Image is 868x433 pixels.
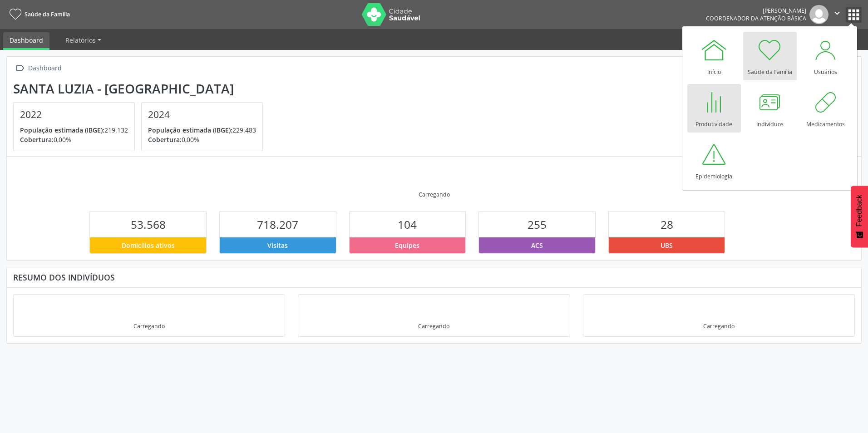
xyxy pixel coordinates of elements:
span: População estimada (IBGE): [148,126,232,134]
span: 53.568 [131,217,166,232]
span: Equipes [395,241,419,250]
a: Produtividade [687,84,741,133]
a: Saúde da Família [6,7,70,22]
a: Saúde da Família [743,32,797,80]
a:  Dashboard [13,62,63,75]
span: 28 [661,217,673,232]
div: Carregando [703,322,735,330]
div: Carregando [133,322,165,330]
span: Cobertura: [148,135,182,144]
div: Resumo dos indivíduos [13,272,855,282]
a: Epidemiologia [687,136,741,185]
span: Relatórios [65,36,96,44]
span: 104 [398,217,417,232]
span: Coordenador da Atenção Básica [706,15,806,22]
a: Dashboard [3,32,49,50]
span: ACS [531,241,543,250]
span: 718.207 [257,217,298,232]
p: 0,00% [20,135,128,144]
a: Usuários [799,32,853,80]
button:  [829,5,846,24]
p: 219.132 [20,125,128,135]
span: Feedback [855,195,863,226]
div: Dashboard [26,62,63,75]
h4: 2024 [148,109,256,120]
h4: 2022 [20,109,128,120]
div: Carregando [419,191,450,198]
span: Cobertura: [20,135,54,144]
p: 0,00% [148,135,256,144]
p: 229.483 [148,125,256,135]
a: Relatórios [59,32,108,48]
img: img [809,5,829,24]
div: Carregando [418,322,449,330]
div: [PERSON_NAME] [706,7,806,15]
span: População estimada (IBGE): [20,126,104,134]
a: Início [687,32,741,80]
span: Saúde da Família [25,10,70,18]
a: Indivíduos [743,84,797,133]
button: apps [846,7,862,23]
i:  [13,62,26,75]
a: Medicamentos [799,84,853,133]
span: UBS [661,241,673,250]
span: Domicílios ativos [122,241,175,250]
span: 255 [528,217,547,232]
i:  [832,8,842,18]
div: Santa Luzia - [GEOGRAPHIC_DATA] [13,81,269,96]
button: Feedback - Mostrar pesquisa [851,186,868,247]
span: Visitas [267,241,288,250]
